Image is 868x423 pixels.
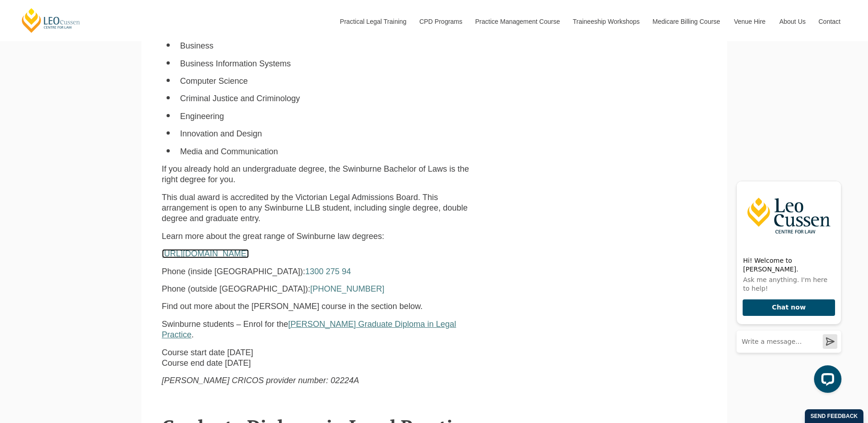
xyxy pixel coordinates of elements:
[729,172,845,400] iframe: LiveChat chat widget
[162,249,249,258] a: [URL][DOMAIN_NAME]
[772,2,812,41] a: About Us
[180,93,474,104] li: Criminal Justice and Criminology
[162,347,474,369] p: Course start date [DATE] Course end date [DATE]
[310,284,384,293] a: [PHONE_NUMBER]
[180,129,474,139] li: Innovation and Design
[180,146,474,157] li: Media and Communication
[162,320,456,339] span: Swinburne students – Enrol for the .
[162,164,469,184] span: If you already hold an undergraduate degree, the Swinburne Bachelor of Laws is the right degree f...
[812,2,847,41] a: Contact
[646,2,727,41] a: Medicare Billing Course
[180,59,474,69] li: Business Information Systems
[162,320,456,339] a: [PERSON_NAME] Graduate Diploma in Legal Practice
[412,2,468,41] a: CPD Programs
[469,2,566,41] a: Practice Management Course
[162,301,474,312] p: Find out more about the [PERSON_NAME] course in the section below.
[180,76,474,87] li: Computer Science
[162,232,384,241] span: Learn more about the great range of Swinburne law degrees:
[180,111,474,122] li: Engineering
[727,2,772,41] a: Venue Hire
[162,266,474,277] p: Phone (inside [GEOGRAPHIC_DATA]):
[162,376,359,385] em: [PERSON_NAME] CRICOS provider number: 02224A
[162,284,474,294] p: Phone (outside [GEOGRAPHIC_DATA]):
[305,267,351,276] a: 1300 275 94
[333,2,413,41] a: Practical Legal Training
[566,2,646,41] a: Traineeship Workshops
[180,41,474,51] li: Business
[162,192,474,224] p: This dual award is accredited by the Victorian Legal Admissions Board. This arrangement is open t...
[21,7,81,33] a: [PERSON_NAME] Centre for Law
